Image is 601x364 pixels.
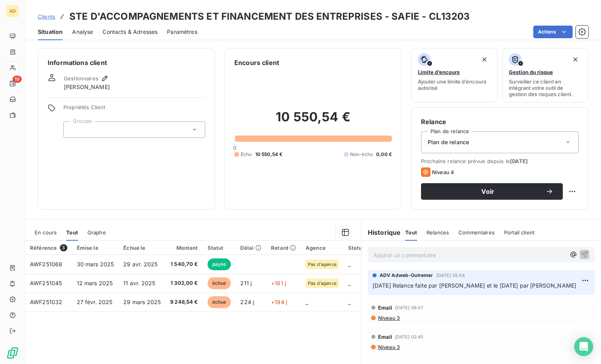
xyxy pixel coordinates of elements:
span: 1 302,00 € [170,279,198,287]
span: Relances [427,229,449,236]
span: 10 550,54 € [255,151,283,158]
span: Commentaires [458,229,495,236]
span: Ajouter une limite d’encours autorisé [418,78,491,91]
input: Ajouter une valeur [70,126,76,133]
a: Clients [38,13,55,20]
span: Tout [405,229,417,236]
div: Émise le [77,245,114,251]
span: AWF251045 [30,280,62,286]
span: AWF251068 [30,261,62,267]
button: Gestion du risqueSurveiller ce client en intégrant votre outil de gestion des risques client. [502,48,588,102]
span: Niveau 4 [432,169,454,175]
span: Email [378,305,393,311]
span: Graphe [87,229,106,236]
button: Limite d’encoursAjouter une limite d’encours autorisé [411,48,497,102]
span: Gestion du risque [509,69,553,75]
button: Voir [421,183,563,200]
span: Échu [241,151,252,158]
span: _ [348,261,351,267]
span: Plan de relance [428,138,469,146]
div: Retard [271,245,296,251]
span: Gestionnaires [64,75,98,82]
span: [DATE] 02:45 [395,334,424,339]
span: +194 j [271,299,287,305]
div: Agence [306,245,339,251]
div: Délai [240,245,262,251]
span: 224 j [240,299,254,305]
h6: Informations client [48,58,205,67]
span: [PERSON_NAME] [64,83,110,91]
div: Échue le [123,245,161,251]
h6: Relance [421,117,579,126]
span: échue [208,296,231,308]
span: En cours [35,229,57,236]
span: 211 j [240,280,252,286]
div: Référence [30,244,67,251]
span: 29 mars 2025 [123,299,161,305]
span: [DATE] Relance faite par [PERSON_NAME] et le [DATE] par [PERSON_NAME] [373,282,576,289]
span: Email [378,334,393,340]
div: Open Intercom Messenger [574,337,593,356]
span: _ [306,299,308,305]
span: [DATE] 08:57 [395,305,423,310]
span: Surveiller ce client en intégrant votre outil de gestion des risques client. [509,78,582,97]
span: 29 avr. 2025 [123,261,158,267]
div: Statut Chorus [348,245,384,251]
span: Paramètres [167,28,197,36]
span: 11 avr. 2025 [123,280,155,286]
span: Tout [66,229,78,236]
span: 19 [13,76,22,83]
span: Limite d’encours [418,69,460,75]
span: _ [348,299,351,305]
span: 12 mars 2025 [77,280,113,286]
h2: 10 550,54 € [234,109,392,133]
span: Portail client [504,229,534,236]
h6: Historique [362,228,401,237]
span: [DATE] [510,158,528,164]
span: 27 févr. 2025 [77,299,113,305]
span: Niveau 3 [377,315,400,321]
button: Actions [533,26,573,38]
span: 9 248,54 € [170,298,198,306]
div: Statut [208,245,231,251]
span: [DATE] 05:54 [436,273,465,278]
span: Prochaine relance prévue depuis le [421,158,579,164]
span: échue [208,277,231,289]
span: Niveau 3 [377,344,400,350]
span: ADV Adweb-Outremer [380,272,433,279]
span: Analyse [72,28,93,36]
span: _ [348,280,351,286]
span: 1 540,70 € [170,260,198,268]
span: 30 mars 2025 [77,261,114,267]
img: Logo LeanPay [6,347,19,359]
span: Voir [430,188,545,195]
span: Propriétés Client [63,104,205,115]
span: Pas d'agence [308,262,336,267]
span: payée [208,258,231,270]
span: Contacts & Adresses [102,28,158,36]
h6: Encours client [234,58,279,67]
span: Pas d'agence [308,281,336,286]
span: Situation [38,28,63,36]
div: AD [6,5,19,17]
h3: STE D'ACCOMPAGNEMENTS ET FINANCEMENT DES ENTREPRISES - SAFIE - CL13203 [69,9,470,24]
span: 0 [233,145,236,151]
span: AWF251032 [30,299,62,305]
span: Clients [38,13,55,20]
span: 0,00 € [376,151,392,158]
span: 3 [60,244,67,251]
div: Montant [170,245,198,251]
span: +181 j [271,280,286,286]
span: Non-échu [350,151,373,158]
